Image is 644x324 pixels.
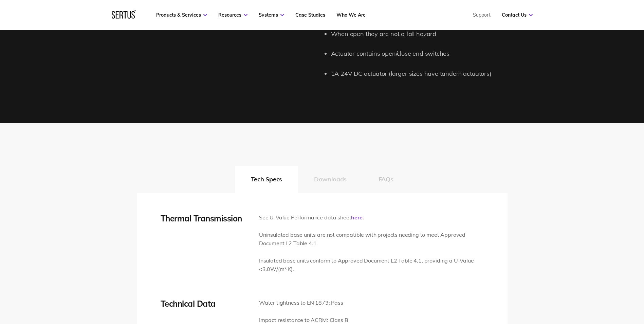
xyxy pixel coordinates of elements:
[295,12,325,18] a: Case Studies
[331,49,508,59] li: Actuator contains open/close end switches
[161,213,249,223] div: Thermal Transmission
[363,166,409,193] button: FAQs
[298,166,363,193] button: Downloads
[259,256,484,274] p: Insulated base units conform to Approved Document L2 Table 4.1, providing a U-Value <3.0W/(m²·K).
[473,12,491,18] a: Support
[161,299,249,309] div: Technical Data
[331,69,508,79] li: 1A 24V DC actuator (larger sizes have tandem actuators)
[351,214,362,221] a: here
[259,299,380,307] p: Water tightness to EN 1873: Pass
[522,245,644,324] iframe: Chat Widget
[156,12,207,18] a: Products & Services
[259,12,284,18] a: Systems
[336,12,366,18] a: Who We Are
[259,213,484,222] p: See U-Value Performance data sheet .
[502,12,533,18] a: Contact Us
[218,12,247,18] a: Resources
[331,29,508,39] li: When open they are not a fall hazard
[259,231,484,248] p: Uninsulated base units are not compatible with projects needing to meet Approved Document L2 Tabl...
